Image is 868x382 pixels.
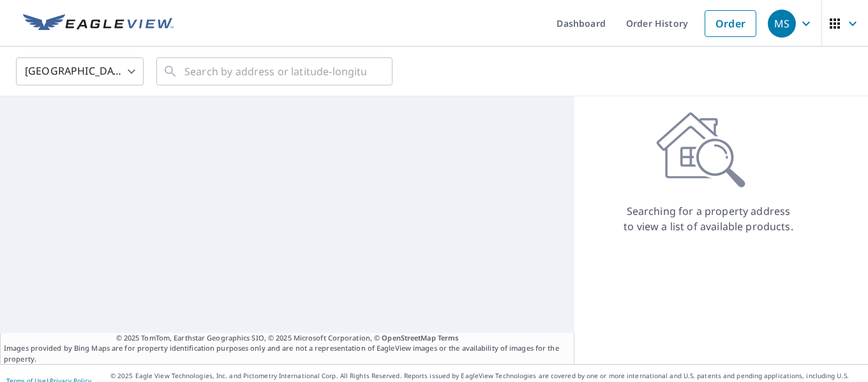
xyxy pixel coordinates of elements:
[23,14,174,33] img: EV Logo
[116,333,459,344] span: © 2025 TomTom, Earthstar Geographics SIO, © 2025 Microsoft Corporation, ©
[623,203,794,234] p: Searching for a property address to view a list of available products.
[382,333,435,342] a: OpenStreetMap
[184,54,366,89] input: Search by address or latitude-longitude
[705,10,756,37] a: Order
[16,54,144,89] div: [GEOGRAPHIC_DATA]
[438,333,459,342] a: Terms
[768,10,796,38] div: MS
